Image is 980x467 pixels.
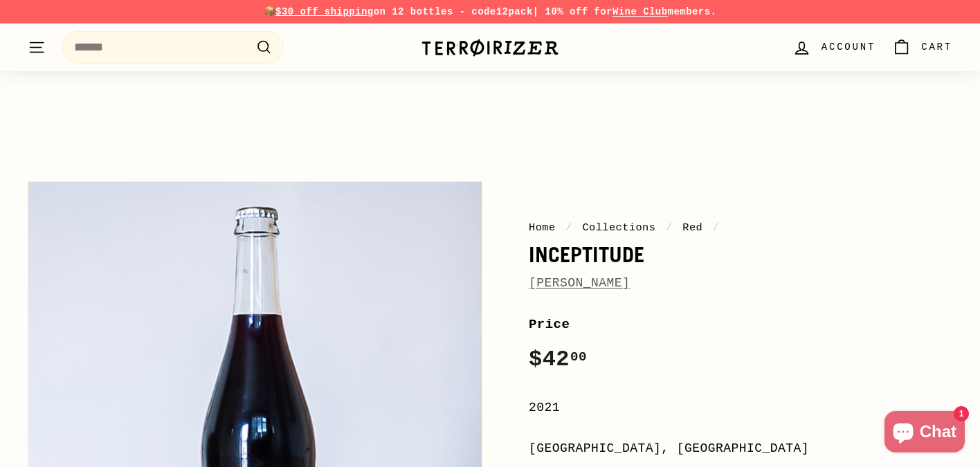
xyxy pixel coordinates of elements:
[529,347,587,372] span: $42
[529,314,952,335] label: Price
[529,221,556,234] a: Home
[275,6,374,17] span: $30 off shipping
[921,39,952,55] span: Cart
[529,439,952,459] div: [GEOGRAPHIC_DATA], [GEOGRAPHIC_DATA]
[529,219,952,236] nav: breadcrumbs
[709,221,723,234] span: /
[562,221,576,234] span: /
[28,4,952,19] p: 📦 on 12 bottles - code | 10% off for members.
[612,6,668,17] a: Wine Club
[662,221,676,234] span: /
[570,349,587,365] sup: 00
[529,276,630,290] a: [PERSON_NAME]
[784,27,884,68] a: Account
[884,27,961,68] a: Cart
[822,39,875,55] span: Account
[880,411,969,456] inbox-online-store-chat: Shopify online store chat
[529,243,952,266] h1: Inceptitude
[496,6,533,17] strong: 12pack
[529,398,952,418] div: 2021
[582,221,655,234] a: Collections
[682,221,702,234] a: Red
